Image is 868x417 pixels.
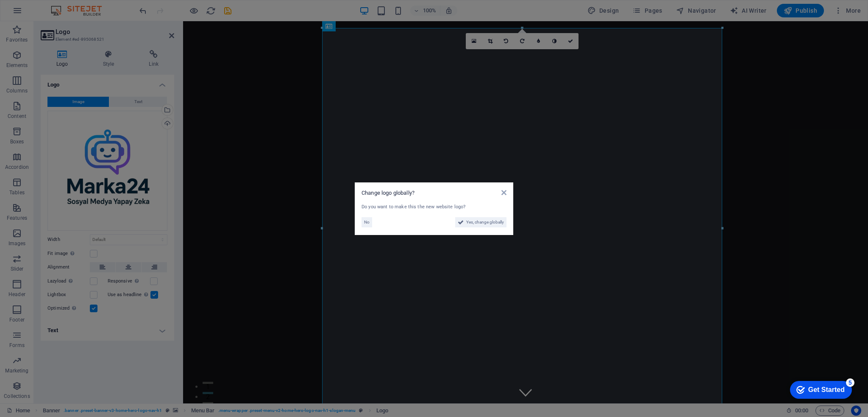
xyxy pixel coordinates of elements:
span: No [364,217,370,227]
div: Get Started [25,9,61,17]
div: Do you want to make this the new website logo? [362,204,506,211]
button: 1 [19,361,30,363]
button: Yes, change globally [455,217,506,227]
div: Get Started 5 items remaining, 0% complete [7,4,69,22]
button: 2 [19,371,30,373]
span: Change logo globally? [362,190,415,196]
button: No [362,217,372,227]
button: 3 [19,381,30,383]
span: Yes, change globally [466,217,504,227]
div: 5 [63,2,71,10]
